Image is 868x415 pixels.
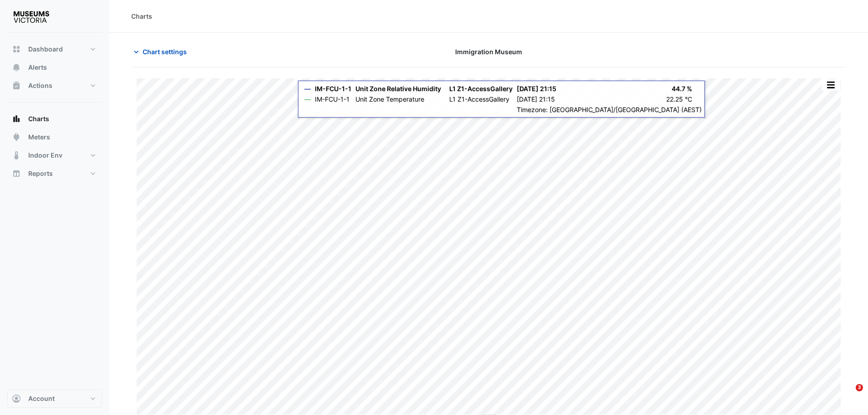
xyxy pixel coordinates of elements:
app-icon: Actions [12,81,21,90]
button: Reports [7,164,102,183]
img: Company Logo [11,7,52,26]
span: Reports [28,169,53,178]
app-icon: Dashboard [12,45,21,54]
div: Charts [131,11,152,21]
button: Charts [7,110,102,128]
button: Actions [7,77,102,95]
span: 3 [856,384,863,391]
span: Meters [28,133,50,142]
app-icon: Meters [12,133,21,142]
span: Alerts [28,63,47,72]
span: Chart settings [143,47,187,56]
iframe: Intercom live chat [837,384,859,406]
span: Actions [28,81,52,90]
app-icon: Charts [12,114,21,123]
span: Charts [28,114,49,123]
span: Immigration Museum [455,47,522,56]
app-icon: Reports [12,169,21,178]
span: Account [28,394,55,403]
app-icon: Alerts [12,63,21,72]
button: More Options [822,79,840,91]
app-icon: Indoor Env [12,151,21,160]
span: Indoor Env [28,151,62,160]
button: Account [7,389,102,408]
button: Indoor Env [7,146,102,164]
button: Alerts [7,58,102,77]
button: Chart settings [131,44,193,60]
button: Dashboard [7,40,102,58]
span: Dashboard [28,45,63,54]
button: Meters [7,128,102,146]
